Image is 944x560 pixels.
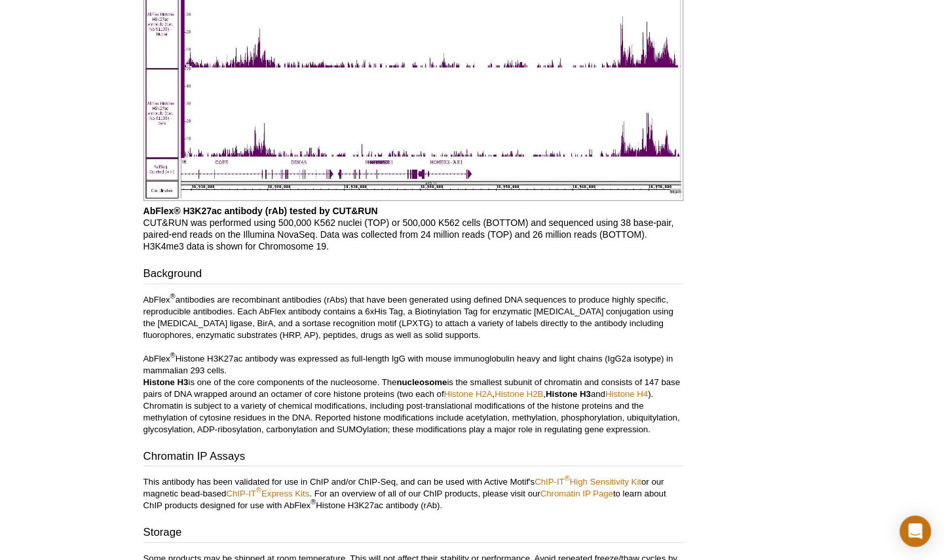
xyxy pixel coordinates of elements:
[170,351,176,359] sup: ®
[444,389,492,399] a: Histone H2A
[143,525,683,543] h3: Storage
[143,476,683,512] p: This antibody has been validated for use in ChIP and/or ChIP-Seq, and can be used with Active Mot...
[143,294,683,436] p: AbFlex antibodies are recombinant antibodies (rAbs) that have been generated using defined DNA se...
[143,206,378,216] b: AbFlex® H3K27ac antibody (rAb) tested by CUT&RUN
[605,389,648,399] a: Histone H4
[546,389,591,399] b: Histone H3
[226,489,309,498] a: ChIP-IT®Express Kits
[311,498,316,506] sup: ®
[540,489,613,498] a: Chromatin IP Page
[143,377,189,387] b: Histone H3
[564,475,569,483] sup: ®
[495,389,543,399] a: Histone H2B
[170,292,176,300] sup: ®
[143,449,683,467] h3: Chromatin IP Assays
[256,487,261,495] sup: ®
[143,205,683,252] p: CUT&RUN was performed using 500,000 K562 nuclei (TOP) or 500,000 K562 cells (BOTTOM) and sequence...
[396,377,447,387] b: nucleosome
[143,266,683,284] h3: Background
[535,477,641,487] a: ChIP-IT®High Sensitivity Kit
[899,515,931,547] div: Open Intercom Messenger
